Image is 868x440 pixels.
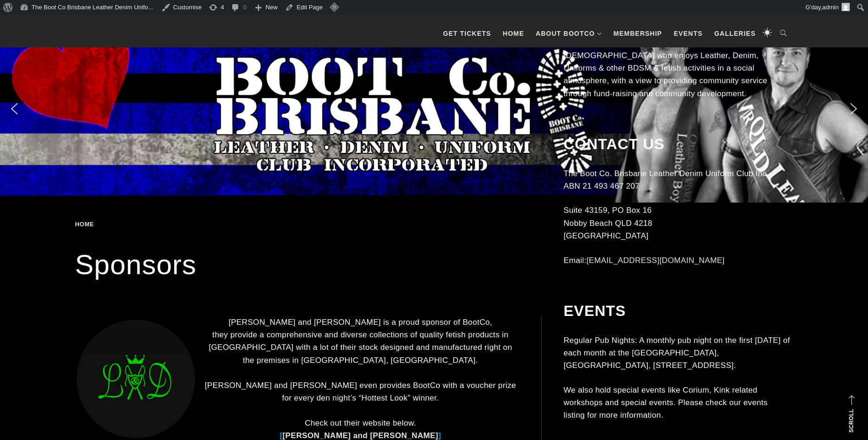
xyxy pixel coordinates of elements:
[438,20,496,47] a: GET TICKETS
[563,37,791,100] p: The Boot Co. provides a forum for anyone identifying as [DEMOGRAPHIC_DATA] who enjoys Leather, De...
[7,101,22,116] img: previous arrow
[563,167,791,192] p: The Boot Co. Brisbane Leather Denim Uniform Club Inc ABN 21 493 467 207
[822,4,839,11] span: admin
[710,20,760,47] a: Galleries
[563,136,791,153] h2: Contact Us
[75,246,793,283] h1: Sponsors
[609,20,667,47] a: Membership
[563,334,791,372] p: Regular Pub Nights: A monthly pub night on the first [DATE] of each month at the [GEOGRAPHIC_DATA...
[75,221,98,228] a: Home
[848,409,855,433] strong: Scroll
[846,101,861,116] img: next arrow
[669,20,707,47] a: Events
[563,384,791,422] p: We also hold special events like Corium, Kink related workshops and special events. Please check ...
[531,20,607,47] a: About BootCo
[563,302,791,320] h2: Events
[75,221,147,228] div: Breadcrumbs
[498,20,529,47] a: Home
